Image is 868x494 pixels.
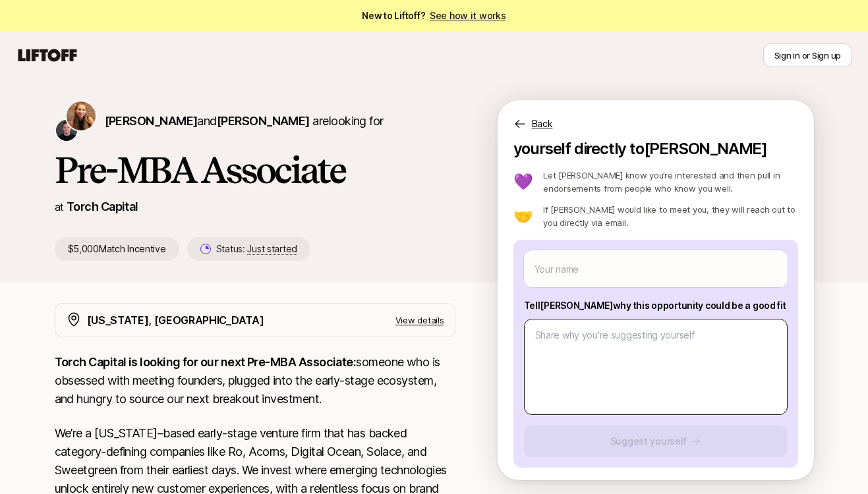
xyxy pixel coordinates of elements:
[543,203,797,229] p: If [PERSON_NAME] would like to meet you, they will reach out to you directly via email.
[55,237,179,261] p: $5,000 Match Incentive
[532,116,553,132] p: Back
[247,243,297,255] span: Just started
[430,10,506,21] a: See how it works
[55,150,455,190] h1: Pre-MBA Associate
[105,112,384,130] p: are looking for
[763,43,852,67] button: Sign in or Sign up
[55,353,455,408] p: someone who is obsessed with meeting founders, plugged into the early-stage ecosystem, and hungry...
[395,314,444,327] p: View details
[67,101,96,130] img: Katie Reiner
[217,114,310,128] span: [PERSON_NAME]
[513,174,533,190] p: 💜
[105,114,198,128] span: [PERSON_NAME]
[87,312,264,329] p: [US_STATE], [GEOGRAPHIC_DATA]
[197,114,309,128] span: and
[362,8,506,24] span: New to Liftoff?
[543,169,797,195] p: Let [PERSON_NAME] know you’re interested and then pull in endorsements from people who know you w...
[55,198,64,215] p: at
[55,355,357,369] strong: Torch Capital is looking for our next Pre-MBA Associate:
[524,298,788,314] p: Tell [PERSON_NAME] why this opportunity could be a good fit
[513,208,533,224] p: 🤝
[67,200,138,213] a: Torch Capital
[56,120,77,141] img: Christopher Harper
[216,241,297,257] p: Status:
